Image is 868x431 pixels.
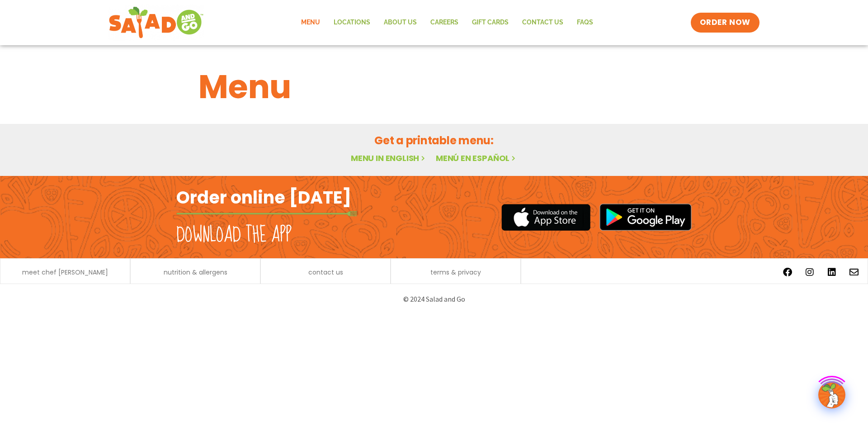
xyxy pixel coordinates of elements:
h2: Download the app [176,223,292,248]
a: Menu [294,12,327,33]
a: Careers [424,12,465,33]
img: google_play [599,204,692,231]
a: nutrition & allergens [164,269,227,275]
a: FAQs [570,12,600,33]
a: meet chef [PERSON_NAME] [22,269,108,275]
a: Menu in English [351,152,427,164]
img: fork [176,211,357,216]
a: GIFT CARDS [465,12,515,33]
h2: Get a printable menu: [198,133,670,148]
a: Contact Us [515,12,570,33]
span: ORDER NOW [700,17,750,28]
a: About Us [377,12,424,33]
h1: Menu [198,62,670,111]
a: Locations [327,12,377,33]
img: appstore [501,203,590,232]
nav: Menu [294,12,600,33]
a: contact us [308,269,343,275]
img: new-SAG-logo-768×292 [108,5,204,41]
a: ORDER NOW [691,13,759,33]
a: Menú en español [436,152,517,164]
a: terms & privacy [430,269,481,275]
h2: Order online [DATE] [176,186,351,208]
p: © 2024 Salad and Go [181,293,687,305]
